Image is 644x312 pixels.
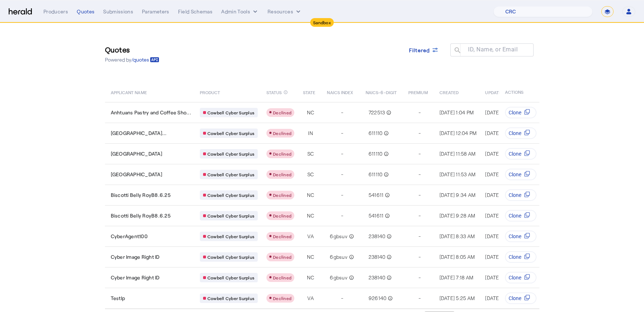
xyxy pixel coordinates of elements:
span: NAICS-6-DIGIT [366,88,397,96]
span: Declined [273,131,291,136]
mat-icon: info_outline [382,150,389,157]
button: Clone [505,292,536,304]
mat-icon: info_outline [283,88,288,96]
span: [DATE] 1:05 PM [485,109,519,115]
span: Clone [509,253,521,261]
span: [DATE] 9:34 AM [485,192,521,198]
span: Clone [509,233,521,240]
span: VA [307,295,314,302]
span: - [341,109,343,116]
span: Cowbell Cyber Surplus [207,295,254,301]
span: - [341,171,343,178]
span: [DATE] 12:04 PM [439,130,477,136]
span: Clone [509,295,521,302]
span: - [341,191,343,199]
span: SC [307,171,314,178]
span: - [341,212,343,219]
span: 6gbsuv [330,253,348,261]
span: 926140 [369,295,387,302]
span: Biscotti Belly RoyB8.6.25 [111,212,171,219]
th: ACTIONS [499,82,539,102]
span: STATUS [266,88,282,96]
span: NC [307,191,315,199]
span: TestIp [111,295,125,302]
span: Anhtuans Pastry and Coffee Sho... [111,109,191,116]
span: Cowbell Cyber Surplus [207,213,254,219]
span: CREATED [439,88,459,96]
button: internal dropdown menu [221,8,259,15]
span: Declined [273,172,291,177]
span: 238140 [369,233,386,240]
span: Declined [273,213,291,218]
span: 238140 [369,253,386,261]
span: [DATE] 9:34 AM [439,192,476,198]
mat-icon: info_outline [348,233,354,240]
span: [GEOGRAPHIC_DATA]... [111,130,167,137]
span: Cowbell Cyber Surplus [207,275,254,281]
span: Clone [509,150,521,157]
span: Declined [273,296,291,301]
mat-icon: info_outline [348,274,354,281]
div: Sandbox [310,18,334,27]
div: Field Schemas [178,8,213,15]
mat-label: ID, Name, or Email [468,46,518,53]
span: VA [307,233,314,240]
span: NC [307,212,315,219]
mat-icon: search [450,46,463,55]
span: PREMIUM [408,88,428,96]
span: [DATE] 11:53 AM [439,171,476,177]
button: Filtered [403,43,445,56]
div: Producers [43,8,68,15]
span: Cowbell Cyber Surplus [207,233,254,239]
span: - [418,295,421,302]
span: [DATE] 8:33 AM [439,233,475,239]
span: [DATE] 7:18 AM [439,274,473,281]
mat-icon: info_outline [382,171,389,178]
span: Declined [273,193,291,198]
mat-icon: info_outline [383,212,390,219]
span: Declined [273,254,291,260]
button: Resources dropdown menu [268,8,302,15]
a: /quotes [131,56,159,63]
mat-icon: info_outline [383,191,390,199]
span: Clone [509,171,521,178]
span: 722513 [369,109,385,116]
span: Cowbell Cyber Surplus [207,130,254,136]
mat-icon: info_outline [385,109,391,116]
span: NC [307,109,315,116]
span: [DATE] 8:05 AM [439,254,475,260]
span: Declined [273,234,291,239]
span: CyberAgent100 [111,233,148,240]
span: 238140 [369,274,386,281]
span: 541611 [369,191,384,199]
span: - [341,295,343,302]
span: [DATE] 5:25 AM [439,295,475,301]
span: - [418,253,421,261]
span: - [418,233,421,240]
span: IN [308,130,313,137]
span: Cowbell Cyber Surplus [207,151,254,157]
span: [DATE] 1:04 PM [439,109,474,115]
span: Clone [509,130,521,137]
button: Clone [505,231,536,242]
div: Submissions [103,8,133,15]
h3: Quotes [105,45,159,55]
span: Cowbell Cyber Surplus [207,192,254,198]
mat-icon: info_outline [385,253,392,261]
div: Parameters [142,8,169,15]
span: [DATE] 9:29 AM [485,212,521,219]
mat-icon: info_outline [382,130,389,137]
span: [DATE] 5:25 AM [485,295,521,301]
span: Declined [273,151,291,156]
span: NAICS INDEX [327,88,353,96]
span: Clone [509,212,521,219]
button: Clone [505,272,536,283]
span: - [418,171,421,178]
span: - [418,212,421,219]
span: - [418,150,421,157]
button: Clone [505,107,536,118]
span: - [418,274,421,281]
mat-icon: info_outline [386,295,393,302]
span: Cowbell Cyber Surplus [207,110,254,115]
span: [GEOGRAPHIC_DATA] [111,171,162,178]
